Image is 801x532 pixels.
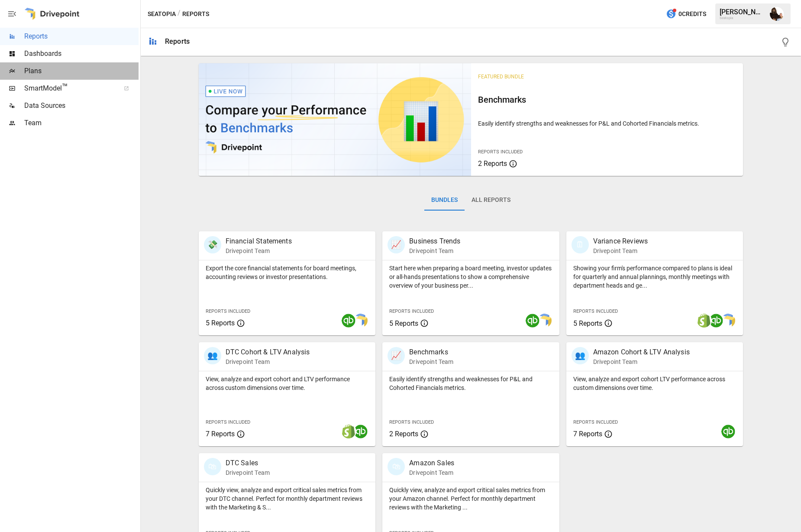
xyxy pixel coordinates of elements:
p: Start here when preparing a board meeting, investor updates or all-hands presentations to show a ... [389,264,552,290]
p: Variance Reviews [593,236,648,247]
span: Reports Included [389,419,434,425]
span: Reports Included [206,308,250,314]
p: Drivepoint Team [593,357,690,366]
span: 0 Credits [678,9,706,19]
div: [PERSON_NAME] [720,8,765,16]
p: Business Trends [409,236,460,247]
img: smart model [538,314,552,328]
div: 🛍 [388,458,405,475]
img: Ryan Dranginis [770,7,784,21]
p: Amazon Sales [409,458,454,468]
span: Featured Bundle [478,74,524,80]
p: Financial Statements [226,236,292,247]
p: View, analyze and export cohort and LTV performance across custom dimensions over time. [206,375,369,392]
p: Drivepoint Team [226,247,292,255]
img: smart model [354,314,368,328]
span: 7 Reports [206,430,235,438]
span: 5 Reports [573,319,602,328]
p: Drivepoint Team [409,357,453,366]
div: 💸 [204,236,221,253]
p: Easily identify strengths and weaknesses for P&L and Cohorted Financials metrics. [478,119,736,128]
div: 🗓 [572,236,589,253]
div: Seatopia [720,16,765,20]
span: SmartModel [24,83,114,94]
div: 📈 [388,236,405,253]
button: Seatopia [148,9,176,19]
span: Plans [24,66,139,76]
img: smart model [721,314,735,328]
button: Bundles [424,190,465,211]
p: Showing your firm's performance compared to plans is ideal for quarterly and annual plannings, mo... [573,264,736,290]
span: Team [24,118,139,128]
h6: Benchmarks [478,93,736,107]
span: Reports Included [478,149,523,155]
img: quickbooks [342,314,355,328]
button: 0Credits [662,6,710,22]
p: Drivepoint Team [593,247,648,255]
img: quickbooks [721,425,735,438]
p: Drivepoint Team [226,357,310,366]
img: quickbooks [709,314,723,328]
span: 2 Reports [478,159,507,168]
img: quickbooks [526,314,539,328]
span: 5 Reports [206,319,235,327]
p: Quickly view, analyze and export critical sales metrics from your Amazon channel. Perfect for mon... [389,486,552,512]
img: quickbooks [354,425,368,438]
span: Reports Included [206,419,250,425]
span: ™ [62,82,68,93]
img: shopify [697,314,711,328]
span: Reports Included [573,419,618,425]
span: 7 Reports [573,430,602,438]
div: 🛍 [204,458,221,475]
div: Reports [165,37,190,45]
p: Drivepoint Team [409,247,460,255]
span: Data Sources [24,101,139,111]
img: shopify [342,425,355,438]
span: Reports Included [573,308,618,314]
span: 5 Reports [389,319,418,328]
p: View, analyze and export cohort LTV performance across custom dimensions over time. [573,375,736,392]
button: All Reports [465,190,517,211]
span: 2 Reports [389,430,418,438]
span: Dashboards [24,49,139,59]
p: Quickly view, analyze and export critical sales metrics from your DTC channel. Perfect for monthl... [206,486,369,512]
div: 👥 [204,347,221,364]
p: DTC Cohort & LTV Analysis [226,347,310,357]
div: / [178,9,181,19]
p: Amazon Cohort & LTV Analysis [593,347,690,357]
p: DTC Sales [226,458,270,468]
img: video thumbnail [199,63,471,176]
div: 📈 [388,347,405,364]
p: Export the core financial statements for board meetings, accounting reviews or investor presentat... [206,264,369,281]
span: Reports Included [389,308,434,314]
p: Benchmarks [409,347,453,357]
span: Reports [24,31,139,42]
p: Drivepoint Team [409,468,454,477]
p: Easily identify strengths and weaknesses for P&L and Cohorted Financials metrics. [389,375,552,392]
button: Ryan Dranginis [765,2,789,26]
div: 👥 [572,347,589,364]
p: Drivepoint Team [226,468,270,477]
